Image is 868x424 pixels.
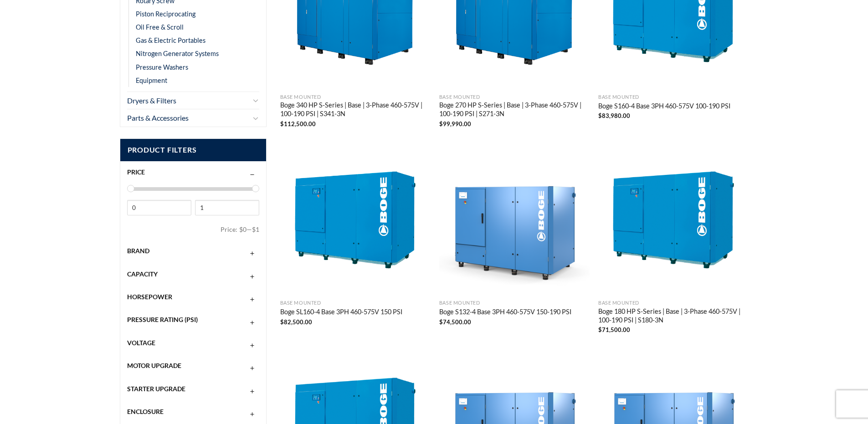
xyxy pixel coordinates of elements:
[127,293,172,301] span: Horsepower
[127,200,191,215] input: Min price
[598,112,630,119] bdi: 83,980.00
[247,225,252,233] span: —
[280,120,316,128] bdi: 112,500.00
[252,225,259,233] span: $1
[136,7,195,20] a: Piston Reciprocating
[598,94,749,100] p: Base Mounted
[598,326,630,333] bdi: 71,500.00
[127,92,250,109] a: Dryers & Filters
[127,362,181,369] span: Motor Upgrade
[136,20,184,34] a: Oil Free & Scroll
[127,316,198,323] span: Pressure Rating (PSI)
[252,112,259,123] button: Toggle
[195,200,259,215] input: Max price
[439,120,471,128] bdi: 99,990.00
[136,74,167,87] a: Equipment
[439,120,443,128] span: $
[598,102,730,112] a: Boge S160-4 Base 3PH 460-575V 100-190 PSI
[221,222,239,237] span: Price:
[127,339,155,347] span: Voltage
[598,112,602,119] span: $
[439,300,590,306] p: Base Mounted
[127,385,185,393] span: Starter Upgrade
[127,168,145,176] span: Price
[598,326,602,333] span: $
[280,300,431,306] p: Base Mounted
[127,408,164,415] span: Enclosure
[280,145,431,295] img: Boge SL160-4 Base 3PH 460-575V 150 PSI
[280,318,284,326] span: $
[439,318,443,326] span: $
[127,247,149,255] span: Brand
[120,139,267,161] span: Product Filters
[239,225,247,233] span: $0
[127,109,250,127] a: Parts & Accessories
[439,318,471,326] bdi: 74,500.00
[439,101,590,119] a: Boge 270 HP S-Series | Base | 3-Phase 460-575V | 100-190 PSI | S271-3N
[439,308,571,318] a: Boge S132-4 Base 3PH 460-575V 150-190 PSI
[439,145,590,295] img: Boge S132-4 Base 3PH 460-575V 150-190 PSI
[280,120,284,128] span: $
[598,145,749,295] img: Boge 180 HP S-Series | Base | 3-Phase 460-575V | 100-190 PSI | S180-3N
[280,308,402,318] a: Boge SL160-4 Base 3PH 460-575V 150 PSI
[280,318,312,326] bdi: 82,500.00
[598,300,749,306] p: Base Mounted
[136,34,205,47] a: Gas & Electric Portables
[280,101,431,119] a: Boge 340 HP S-Series | Base | 3-Phase 460-575V | 100-190 PSI | S341-3N
[127,270,158,278] span: Capacity
[280,94,431,100] p: Base Mounted
[252,95,259,106] button: Toggle
[136,61,188,74] a: Pressure Washers
[136,47,219,60] a: Nitrogen Generator Systems
[439,94,590,100] p: Base Mounted
[598,307,749,326] a: Boge 180 HP S-Series | Base | 3-Phase 460-575V | 100-190 PSI | S180-3N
